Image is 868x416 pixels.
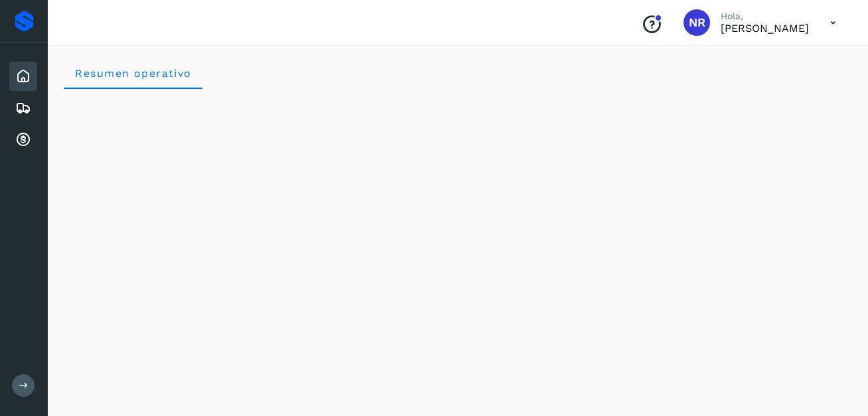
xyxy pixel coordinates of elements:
span: Resumen operativo [74,67,192,80]
p: Norberto Rafael Higareda Contreras [721,22,809,35]
div: Cuentas por cobrar [9,125,37,155]
div: Embarques [9,94,37,123]
p: Hola, [721,11,809,22]
div: Inicio [9,62,37,91]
